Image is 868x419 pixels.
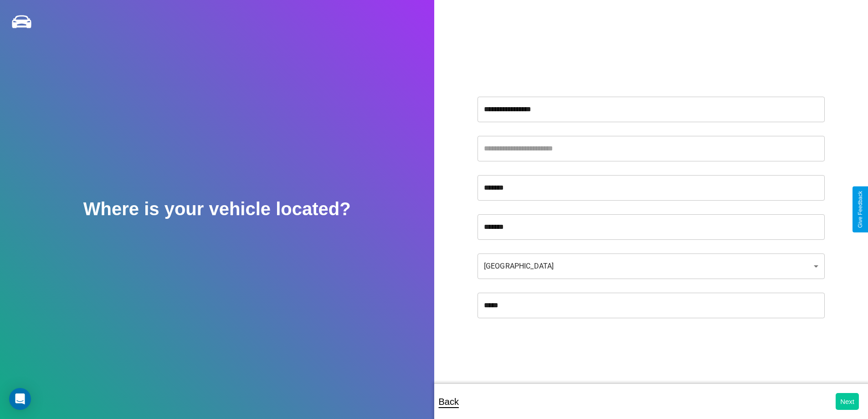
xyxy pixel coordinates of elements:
[439,393,459,410] p: Back
[857,191,863,228] div: Give Feedback
[83,199,351,219] h2: Where is your vehicle located?
[836,393,859,410] button: Next
[9,388,31,410] div: Open Intercom Messenger
[478,253,825,279] div: [GEOGRAPHIC_DATA]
